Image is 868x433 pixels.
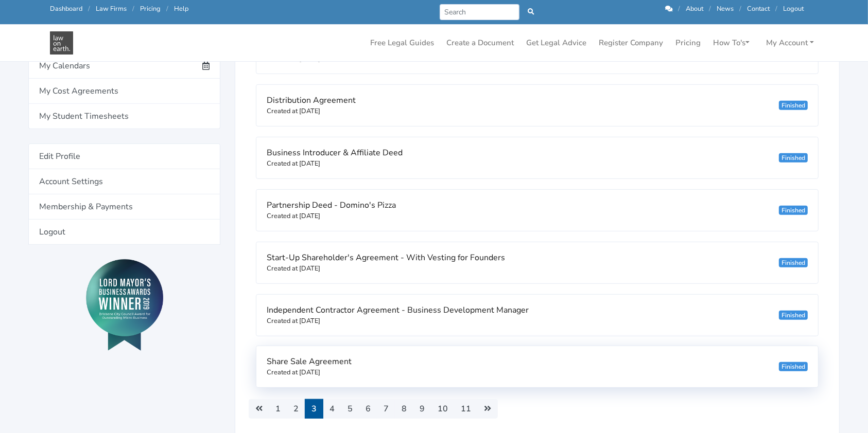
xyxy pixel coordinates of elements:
[442,33,518,53] a: Create a Document
[28,220,220,245] a: Logout
[50,4,82,13] a: Dashboard
[686,4,703,13] a: About
[395,399,413,419] a: 8
[249,399,269,419] a: « Previous
[174,4,188,13] a: Help
[256,242,819,284] a: Start-Up Shareholder's Agreement - With Vesting for Founders Created at [DATE] Finished
[256,346,819,388] a: Share Sale Agreement Created at [DATE] Finished
[522,33,591,53] a: Get Legal Advice
[267,252,505,263] span: Start-Up Shareholder's Agreement - With Vesting for Founders
[132,4,134,13] span: /
[267,200,396,211] span: Partnership Deed - Domino's Pizza
[267,147,403,158] span: Business Introducer & Affiliate Deed
[377,399,395,419] a: 7
[28,79,220,104] a: My Cost Agreements
[431,399,455,419] a: 10
[96,4,127,13] a: Law Firms
[267,211,320,221] small: Created at [DATE]
[762,33,818,53] a: My Account
[249,399,498,427] nav: Page navigation
[28,169,220,194] a: Account Settings
[775,4,777,13] span: /
[341,399,359,419] a: 5
[256,294,819,336] a: Independent Contractor Agreement - Business Development Manager Created at [DATE] Finished
[779,206,808,215] div: Finished
[323,399,341,419] a: 4
[671,33,705,53] a: Pricing
[140,4,161,13] a: Pricing
[366,33,438,53] a: Free Legal Guides
[779,258,808,267] div: Finished
[88,4,90,13] span: /
[305,399,323,419] span: 3
[256,189,819,231] a: Partnership Deed - Domino's Pizza Created at [DATE] Finished
[267,95,356,106] span: Distribution Agreement
[287,399,305,419] a: 2
[440,4,519,20] input: Search
[709,4,711,13] span: /
[678,4,680,13] span: /
[779,101,808,110] div: Finished
[595,33,667,53] a: Register Company
[86,259,163,351] img: Lord Mayor's Award 2019
[256,84,819,127] a: Distribution Agreement Created at [DATE] Finished
[28,143,220,169] a: Edit Profile
[267,264,320,273] small: Created at [DATE]
[739,4,741,13] span: /
[50,31,73,55] img: Law On Earth
[256,137,819,179] a: Business Introducer & Affiliate Deed Created at [DATE] Finished
[779,362,808,371] div: Finished
[28,104,220,129] a: My Student Timesheets
[267,368,320,377] small: Created at [DATE]
[267,356,352,367] span: Share Sale Agreement
[454,399,478,419] a: 11
[783,4,804,13] a: Logout
[267,316,320,326] small: Created at [DATE]
[28,194,220,220] a: Membership & Payments
[267,304,529,316] span: Independent Contractor Agreement - Business Development Manager
[359,399,377,419] a: 6
[267,159,320,168] small: Created at [DATE]
[269,399,287,419] a: 1
[779,311,808,320] div: Finished
[28,53,220,79] a: My Calendars
[267,106,320,116] small: Created at [DATE]
[477,399,498,419] a: Next »
[779,153,808,163] div: Finished
[413,399,431,419] a: 9
[717,4,734,13] a: News
[709,33,754,53] a: How To's
[166,4,168,13] span: /
[747,4,770,13] a: Contact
